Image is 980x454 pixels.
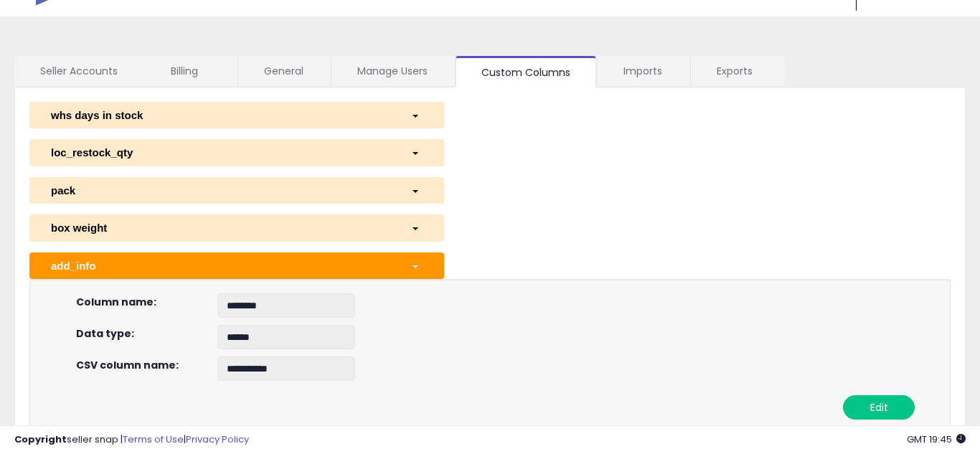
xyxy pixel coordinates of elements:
[29,102,444,128] button: whs days in stock
[76,328,196,339] h4: Data type:
[907,432,966,446] span: 2025-09-14 19:45 GMT
[40,220,400,235] div: box weight
[29,252,444,279] button: add_info
[40,145,400,160] div: loc_restock_qty
[456,56,596,88] a: Custom Columns
[40,108,400,123] div: whs days in stock
[691,56,783,86] a: Exports
[29,139,444,166] button: loc_restock_qty
[186,432,249,446] a: Privacy Policy
[29,214,444,241] button: box weight
[40,258,400,273] div: add_info
[331,56,453,86] a: Manage Users
[76,297,196,308] h4: Column name:
[29,177,444,204] button: pack
[598,56,689,86] a: Imports
[40,183,400,198] div: pack
[14,432,67,446] strong: Copyright
[145,56,236,86] a: Billing
[76,360,196,371] h4: CSV column name:
[123,432,184,446] a: Terms of Use
[843,395,915,420] button: Edit
[14,56,143,86] a: Seller Accounts
[14,433,249,447] div: seller snap | |
[238,56,329,86] a: General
